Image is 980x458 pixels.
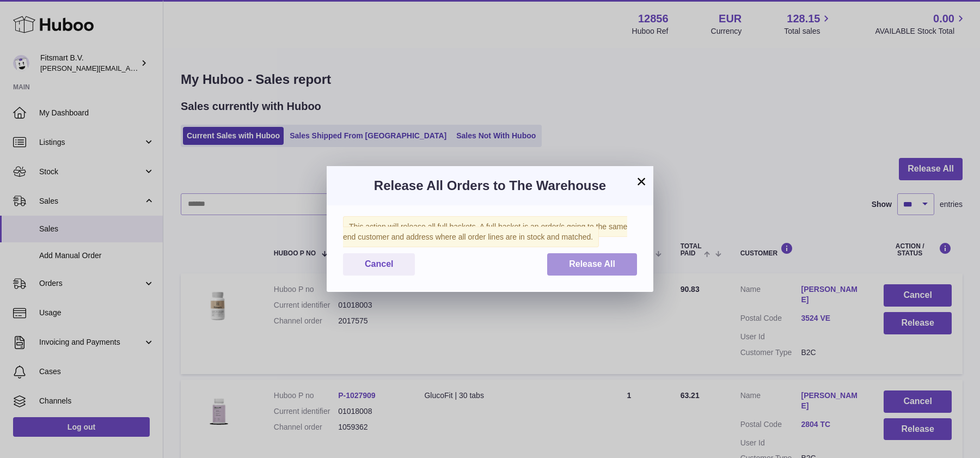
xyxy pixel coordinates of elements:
[569,259,615,268] span: Release All
[547,253,637,276] button: Release All
[343,177,637,194] h3: Release All Orders to The Warehouse
[365,259,393,268] span: Cancel
[635,175,648,188] button: ×
[343,253,415,276] button: Cancel
[343,216,627,247] span: This action will release all full baskets. A full basket is an order/s going to the same end cust...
